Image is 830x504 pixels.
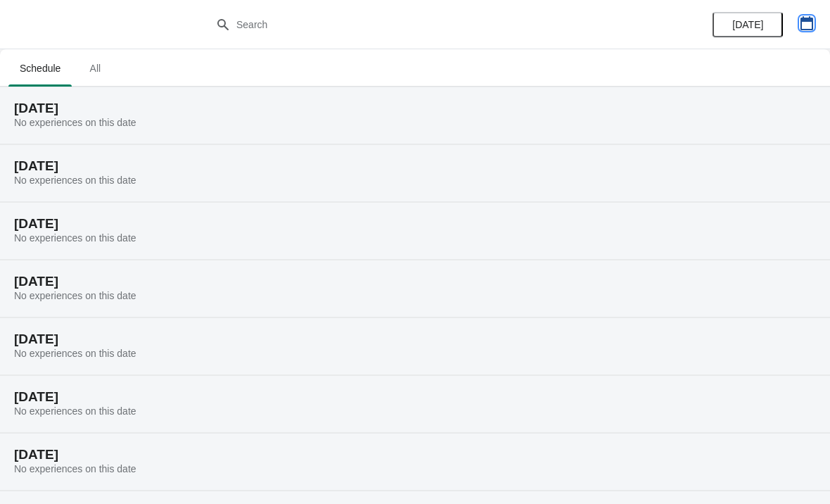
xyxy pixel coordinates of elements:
[14,463,136,474] span: No experiences on this date
[77,56,113,81] span: All
[14,348,136,359] span: No experiences on this date
[14,290,136,301] span: No experiences on this date
[14,159,816,173] h2: [DATE]
[8,56,72,81] span: Schedule
[713,12,783,37] button: [DATE]
[14,332,816,346] h2: [DATE]
[14,217,816,231] h2: [DATE]
[14,101,816,115] h2: [DATE]
[14,448,816,462] h2: [DATE]
[236,12,622,37] input: Search
[14,175,136,186] span: No experiences on this date
[732,19,763,30] span: [DATE]
[14,117,136,128] span: No experiences on this date
[14,390,816,404] h2: [DATE]
[14,405,136,417] span: No experiences on this date
[14,275,816,289] h2: [DATE]
[14,232,136,244] span: No experiences on this date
